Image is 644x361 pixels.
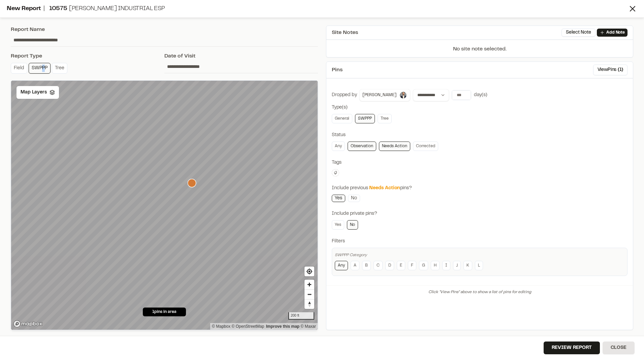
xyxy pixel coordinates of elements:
a: J [453,261,461,270]
span: Reset bearing to north [304,299,314,309]
button: Find my location [304,267,314,276]
a: I [442,261,450,270]
div: Tags [332,159,627,166]
span: [PERSON_NAME] [362,92,396,98]
div: Include private pins? [332,210,627,217]
a: OpenStreetMap [232,324,264,329]
a: C [374,261,383,270]
span: Pins [332,66,343,74]
p: No site note selected. [326,45,633,57]
a: Mapbox [212,324,230,329]
a: SWPPP [355,114,375,123]
a: General [332,114,352,123]
span: Zoom out [304,290,314,299]
div: Type(s) [332,104,627,111]
button: Reset bearing to north [304,299,314,309]
a: Yes [332,195,345,202]
button: Select Note [561,29,595,37]
span: 1 pins in area [152,309,176,315]
div: Report Name [11,26,318,34]
div: SWPPP Category [335,252,624,258]
button: Review Report [544,342,600,354]
a: L [475,261,483,270]
a: K [463,261,472,270]
a: Yes [332,220,344,230]
div: Click "View Pins" above to show a list of pins for editing [326,285,633,299]
a: Observation [348,142,376,151]
div: Filters [332,238,627,245]
div: Map marker [188,179,196,188]
a: Needs Action [379,142,410,151]
a: Any [335,261,348,270]
button: Zoom out [304,289,314,299]
div: New Report [7,4,628,13]
div: Dropped by [332,91,357,99]
button: Close [603,342,635,354]
a: E [397,261,405,270]
a: Any [332,142,345,151]
a: Corrected [413,142,438,151]
p: Add Note [606,30,625,36]
button: [PERSON_NAME] [359,89,410,101]
a: Tree [378,114,392,123]
span: Site Notes [332,29,358,37]
a: G [419,261,428,270]
div: Date of Visit [164,52,318,60]
a: A [351,261,359,270]
a: H [431,261,440,270]
a: Maxar [300,324,316,329]
button: ViewPins (1) [593,65,627,75]
div: Status [332,131,627,139]
div: Include previous pins? [332,185,627,192]
span: [PERSON_NAME] Industrial ESP [69,6,165,11]
a: No [347,220,358,230]
div: Report Type [11,52,164,60]
img: Douglas Jennings [399,91,407,99]
a: Map feedback [266,324,299,329]
a: F [408,261,416,270]
a: No [348,195,360,202]
canvas: Map [11,81,318,330]
a: D [385,261,394,270]
span: Needs Action [369,186,400,190]
div: day(s) [474,91,487,99]
div: 200 ft [288,312,314,320]
button: Zoom in [304,280,314,289]
button: Edit Tags [332,169,339,176]
a: B [362,261,371,270]
span: ( 1 ) [618,66,623,74]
